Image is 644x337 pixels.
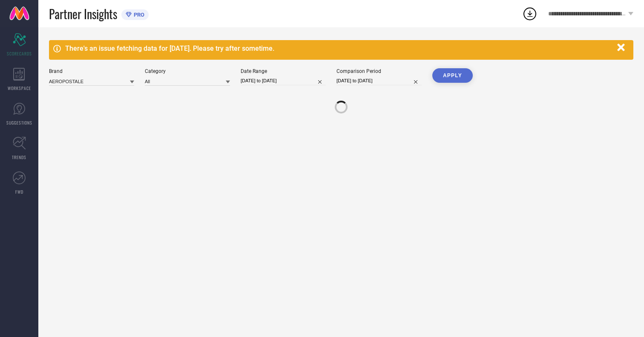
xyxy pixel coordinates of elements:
[6,119,32,126] span: SUGGESTIONS
[49,5,117,23] span: Partner Insights
[49,68,134,74] div: Brand
[132,12,144,18] span: PRO
[15,189,23,195] span: FWD
[241,68,326,74] div: Date Range
[432,68,473,83] button: APPLY
[522,6,538,21] div: Open download list
[145,68,230,74] div: Category
[336,76,422,85] input: Select comparison period
[65,44,613,52] div: There's an issue fetching data for [DATE]. Please try after sometime.
[8,85,31,91] span: WORKSPACE
[12,154,26,160] span: TRENDS
[241,76,326,85] input: Select date range
[7,50,32,57] span: SCORECARDS
[336,68,422,74] div: Comparison Period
